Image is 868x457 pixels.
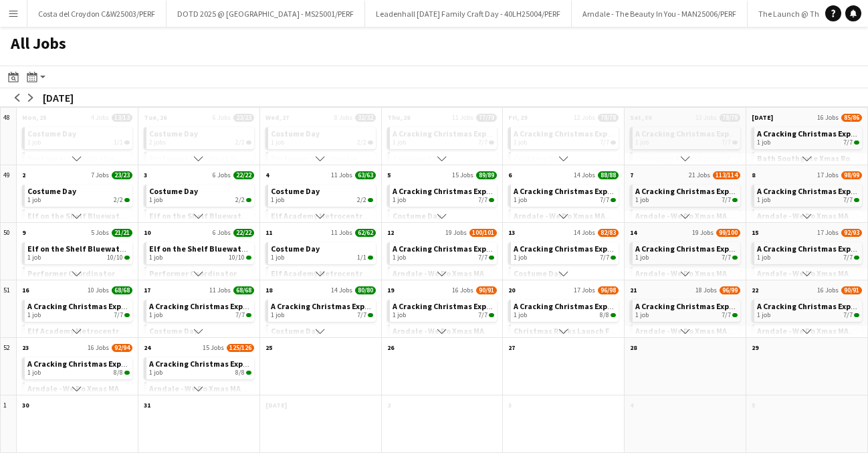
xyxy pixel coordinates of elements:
[27,1,167,27] button: Costa del Croydon C&W25003/PERF
[598,286,619,294] span: 96/98
[271,325,373,344] a: Costume Day1 job2/2
[393,300,495,319] a: A Cracking Christmas Experience HAMC24001/PERF1 job7/7
[611,141,616,145] span: 7/7
[27,359,213,369] span: A Cracking Christmas Experience HAMC24001/PERF
[732,313,738,317] span: 7/7
[630,228,637,237] span: 14
[149,186,198,196] span: Costume Day
[630,286,637,294] span: 21
[149,152,251,171] a: Performer Coordinator2 jobs2/2
[478,311,487,319] span: 7/7
[22,343,29,352] span: 23
[489,256,494,260] span: 7/7
[233,229,254,237] span: 22/22
[476,286,497,294] span: 90/91
[635,244,821,254] span: A Cracking Christmas Experience HAMC24001/PERF
[574,171,595,179] span: 14 Jobs
[452,286,473,294] span: 16 Jobs
[757,185,859,204] a: A Cracking Christmas Experience HAMC24001/PERF1 job7/7
[635,267,738,286] a: Arndale - We Do Xmas MAN24006/PERF1 job7/7
[233,171,254,179] span: 22/22
[229,254,245,262] span: 10/10
[393,244,578,254] span: A Cracking Christmas Experience HAMC24001/PERF
[757,139,770,147] span: 1 job
[27,267,130,286] a: Performer Coordinator2 jobs2/2
[149,357,251,377] a: A Cracking Christmas Experience HAMC24001/PERF1 job8/8
[514,209,616,229] a: Arndale - We Do Xmas MAN24006/PERF1 job11/11
[265,286,272,294] span: 18
[149,196,162,204] span: 1 job
[149,242,251,262] a: Elf on the Shelf Bluewater LAN24002/PERF1 job10/10
[213,113,231,122] span: 6 Jobs
[757,152,859,171] a: Bath Southgate Xmas Roaming SB24004/PERF1 job3/3
[478,196,487,204] span: 7/7
[357,196,366,204] span: 2/2
[265,171,269,179] span: 4
[393,186,578,196] span: A Cracking Christmas Experience HAMC24001/PERF
[246,198,251,202] span: 2/2
[27,186,76,196] span: Costume Day
[22,401,29,409] span: 30
[203,343,224,352] span: 15 Jobs
[514,244,699,254] span: A Cracking Christmas Experience HAMC24001/PERF
[598,171,619,179] span: 88/88
[635,186,821,196] span: A Cracking Christmas Experience HAMC24001/PERF
[508,171,512,179] span: 6
[357,254,366,262] span: 1/1
[713,171,740,179] span: 113/114
[246,313,251,317] span: 7/7
[355,114,376,122] span: 32/32
[817,228,839,237] span: 17 Jobs
[452,171,473,179] span: 15 Jobs
[271,152,373,171] a: Performer Coordinator3 jobs3/3
[149,209,251,229] a: Elf on the Shelf Bluewater LAN24002/PERF1 job9/9
[476,171,497,179] span: 89/89
[508,286,515,294] span: 20
[149,244,306,254] span: Elf on the Shelf Bluewater LAN24002/PERF
[43,91,74,104] div: [DATE]
[144,286,150,294] span: 17
[368,256,373,260] span: 1/1
[598,114,619,122] span: 78/78
[817,171,839,179] span: 17 Jobs
[213,171,231,179] span: 6 Jobs
[331,171,352,179] span: 11 Jobs
[331,286,352,294] span: 14 Jobs
[630,113,651,122] span: Sat, 30
[514,267,616,286] a: Costume Day1 job1/1
[114,196,123,204] span: 2/2
[572,1,748,27] button: Arndale - The Beauty In You - MAN25006/PERF
[91,171,109,179] span: 7 Jobs
[271,127,373,147] a: Costume Day1 job2/2
[233,286,254,294] span: 68/68
[27,244,184,254] span: Elf on the Shelf Bluewater LAN24002/PERF
[27,382,130,401] a: Arndale - We Do Xmas MAN24006/PERF1 job7/7
[124,313,130,317] span: 7/7
[514,127,616,147] a: A Cracking Christmas Experience HAMC24001/PERF1 job7/7
[91,228,109,237] span: 5 Jobs
[757,300,859,319] a: A Cracking Christmas Experience HAMC24001/PERF1 job7/7
[149,185,251,204] a: Costume Day1 job2/2
[752,171,755,179] span: 8
[843,196,853,204] span: 7/7
[91,113,109,122] span: 4 Jobs
[635,152,738,171] a: Christmas Rocks Launch FP24004/PERF1 job4/4
[854,198,859,202] span: 7/7
[843,254,853,262] span: 7/7
[514,254,527,262] span: 1 job
[757,311,770,319] span: 1 job
[271,139,284,147] span: 1 job
[478,139,487,147] span: 7/7
[514,242,616,262] a: A Cracking Christmas Experience HAMC24001/PERF1 job7/7
[752,113,773,122] span: [DATE]
[445,228,467,237] span: 19 Jobs
[476,114,497,122] span: 77/79
[757,127,859,147] a: A Cracking Christmas Experience HAMC24001/PERF1 job7/7
[27,127,130,147] a: Costume Day1 job1/1
[732,141,738,145] span: 7/7
[635,254,649,262] span: 1 job
[167,1,365,27] button: DOTD 2025 @ [GEOGRAPHIC_DATA] - MS25001/PERF
[22,286,29,294] span: 16
[854,313,859,317] span: 7/7
[149,254,162,262] span: 1 job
